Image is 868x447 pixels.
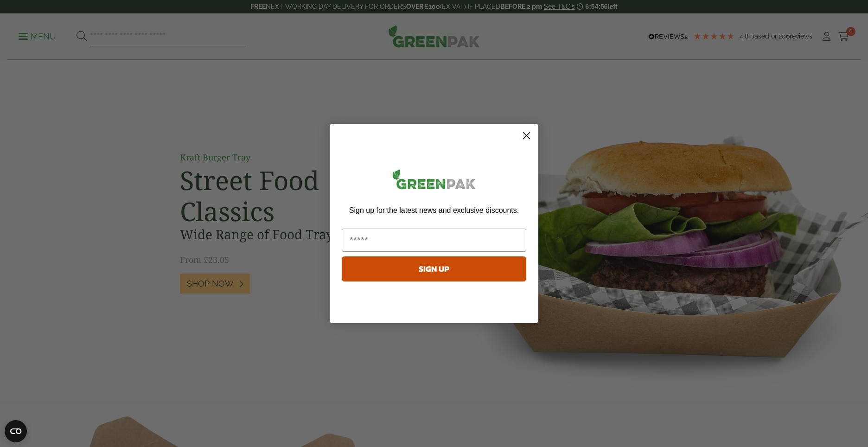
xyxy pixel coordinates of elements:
[518,128,535,144] button: Close dialog
[342,166,526,197] img: greenpak_logo
[342,229,526,252] input: Email
[349,206,519,214] span: Sign up for the latest news and exclusive discounts.
[342,256,526,281] button: SIGN UP
[5,420,27,442] button: Open CMP widget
